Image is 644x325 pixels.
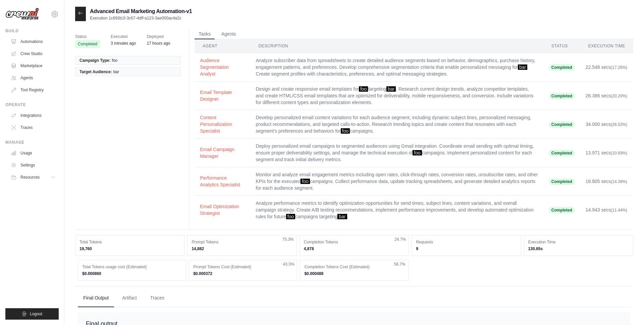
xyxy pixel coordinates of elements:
[5,308,59,320] button: Logout
[112,58,117,63] span: foo
[549,93,575,99] span: Completed
[549,207,575,214] span: Completed
[75,33,100,40] span: Status
[304,246,405,251] dd: 4,878
[251,196,543,224] td: Analyze performance metrics to identify optimization opportunities for send times, subject lines,...
[8,36,59,47] a: Automations
[251,167,543,196] td: Monitor and analyze email engagement metrics including open rates, click-through rates, conversio...
[359,86,368,92] span: foo
[82,264,182,270] dt: Total Tokens usage cost (Estimated)
[282,237,294,242] span: 75.3%
[580,167,633,196] td: 18.805 secs
[8,148,59,158] a: Usage
[195,39,250,53] th: Agent
[200,203,245,217] button: Email Optimization Strategist
[394,237,406,242] span: 24.7%
[200,114,245,134] button: Content Personalization Specialist
[394,262,406,267] span: 56.7%
[580,196,633,224] td: 14.943 secs
[5,102,59,107] div: Operate
[416,239,517,245] dt: Requests
[386,86,396,92] span: bar
[8,60,59,71] a: Marketplace
[251,110,543,139] td: Develop personalized email content variations for each audience segment, including dynamic subjec...
[200,146,245,159] button: Email Campaign Manager
[8,172,59,183] button: Resources
[5,140,59,145] div: Manage
[5,8,39,20] img: Logo
[301,179,310,184] span: foo
[251,53,543,82] td: Analyze subscriber data from spreadsheets to create detailed audience segments based on behavior,...
[611,65,627,70] span: (17.26%)
[90,15,192,21] p: Execution 1c693b1f-3c67-4dff-a123-3ae000ac4a2c
[580,53,633,82] td: 22.548 secs
[8,122,59,133] a: Traces
[147,41,170,46] time: September 16, 2025 at 15:55 BST
[413,150,422,155] span: foo
[8,85,59,95] a: Tool Registry
[8,48,59,59] a: Crew Studio
[8,110,59,121] a: Integrations
[580,82,633,110] td: 26.386 secs
[549,64,575,71] span: Completed
[200,89,245,102] button: Email Template Designer
[580,139,633,167] td: 13.971 secs
[611,208,627,213] span: (11.44%)
[283,262,294,267] span: 43.3%
[217,29,240,39] button: Agents
[192,239,292,245] dt: Prompt Tokens
[304,264,404,270] dt: Completion Tokens Cost (Estimated)
[549,178,575,185] span: Completed
[286,214,295,219] span: foo
[611,94,627,98] span: (20.20%)
[111,41,136,46] time: September 17, 2025 at 08:40 BST
[251,82,543,110] td: Design and create responsive email templates for targeting . Research current design trends, anal...
[30,311,42,317] span: Logout
[193,264,293,270] dt: Prompt Tokens Cost (Estimated)
[611,179,627,184] span: (14.39%)
[8,160,59,171] a: Settings
[200,175,245,188] button: Performance Analytics Specialist
[192,246,292,251] dd: 14,882
[251,39,543,53] th: Description
[518,64,527,70] span: bar
[337,214,347,219] span: bar
[79,246,180,251] dd: 19,760
[78,289,114,307] button: Final Output
[147,33,170,40] span: Deployed
[75,40,100,48] span: Completed
[5,28,59,34] div: Build
[543,39,580,53] th: Status
[580,110,633,139] td: 34.000 secs
[111,33,136,40] span: Executed
[79,239,180,245] dt: Total Tokens
[79,58,110,63] span: Campaign Type:
[341,128,350,134] span: foo
[82,271,182,276] dd: $0.000860
[304,239,405,245] dt: Completion Tokens
[20,175,40,180] span: Resources
[113,69,119,75] span: bar
[611,122,627,127] span: (26.02%)
[251,139,543,167] td: Deploy personalized email campaigns to segmented audiences using Gmail integration. Coordinate em...
[528,239,629,245] dt: Execution Time
[416,246,517,251] dd: 9
[8,73,59,83] a: Agents
[549,150,575,156] span: Completed
[304,271,404,276] dd: $0.000488
[90,7,192,15] h2: Advanced Email Marketing Automation-v1
[611,151,627,155] span: (10.69%)
[193,271,293,276] dd: $0.000372
[195,29,215,39] button: Tasks
[580,39,633,53] th: Execution Time
[79,69,112,75] span: Target Audience:
[117,289,142,307] button: Artifact
[528,246,629,251] dd: 130.65s
[200,57,245,77] button: Audience Segmentation Analyst
[145,289,170,307] button: Traces
[549,121,575,128] span: Completed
